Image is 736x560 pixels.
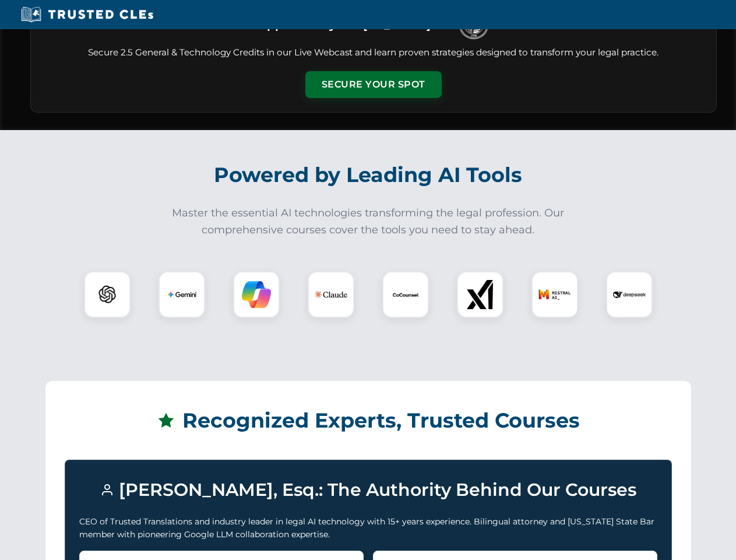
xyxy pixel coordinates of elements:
[45,155,691,195] h2: Powered by Leading AI Tools
[606,271,653,318] div: DeepSeek
[79,474,657,506] h3: [PERSON_NAME], Esq.: The Authority Behind Our Courses
[159,271,205,318] div: Gemini
[84,271,131,318] div: ChatGPT
[382,271,429,318] div: CoCounsel
[466,280,495,309] img: xAI Logo
[305,71,442,98] button: Secure Your Spot
[531,271,578,318] div: Mistral AI
[242,280,271,309] img: Copilot Logo
[79,515,657,541] p: CEO of Trusted Translations and industry leader in legal AI technology with 15+ years experience....
[613,278,646,311] img: DeepSeek Logo
[90,278,124,311] img: ChatGPT Logo
[391,280,420,309] img: CoCounsel Logo
[164,205,572,239] p: Master the essential AI technologies transforming the legal profession. Our comprehensive courses...
[233,271,280,318] div: Copilot
[17,6,157,23] img: Trusted CLEs
[308,271,354,318] div: Claude
[457,271,503,318] div: xAI
[45,46,702,60] p: Secure 2.5 General & Technology Credits in our Live Webcast and learn proven strategies designed ...
[167,280,196,309] img: Gemini Logo
[538,278,571,311] img: Mistral AI Logo
[65,400,672,441] h2: Recognized Experts, Trusted Courses
[315,278,347,311] img: Claude Logo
